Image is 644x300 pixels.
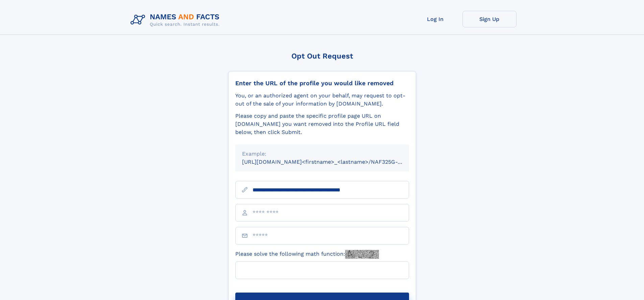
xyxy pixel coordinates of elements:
a: Log In [408,11,462,27]
label: Please solve the following math function: [235,250,379,259]
div: Enter the URL of the profile you would like removed [235,79,409,87]
img: Logo Names and Facts [128,11,225,29]
div: Please copy and paste the specific profile page URL on [DOMAIN_NAME] you want removed into the Pr... [235,112,409,136]
small: [URL][DOMAIN_NAME]<firstname>_<lastname>/NAF325G-xxxxxxxx [242,159,422,165]
div: Opt Out Request [228,52,416,60]
a: Sign Up [462,11,517,27]
div: Example: [242,150,402,158]
div: You, or an authorized agent on your behalf, may request to opt-out of the sale of your informatio... [235,92,409,108]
